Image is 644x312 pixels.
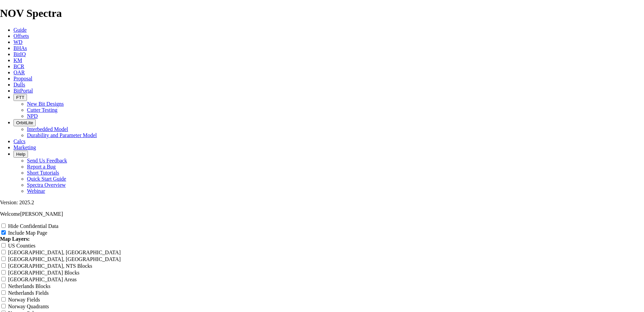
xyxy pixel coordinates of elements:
[13,138,26,144] a: Calcs
[13,51,26,57] a: BitIQ
[13,88,33,94] a: BitPortal
[27,158,67,163] a: Send Us Feedback
[27,188,45,194] a: Webinar
[27,182,66,188] a: Spectra Overview
[8,263,92,269] label: [GEOGRAPHIC_DATA], NTS Blocks
[27,126,68,132] a: Interbedded Model
[8,283,51,289] label: Netherlands Blocks
[8,297,40,303] label: Norway Fields
[27,176,66,182] a: Quick Start Guide
[16,152,25,157] span: Help
[8,304,49,309] label: Norway Quadrants
[8,270,79,276] label: [GEOGRAPHIC_DATA] Blocks
[13,76,32,81] a: Proposal
[13,45,27,51] a: BHAs
[27,113,38,119] a: NPD
[8,250,121,255] label: [GEOGRAPHIC_DATA], [GEOGRAPHIC_DATA]
[8,243,35,249] label: US Counties
[16,95,24,100] span: FTT
[13,33,29,39] a: Offsets
[16,120,33,125] span: OrbitLite
[13,27,27,33] a: Guide
[20,211,63,217] span: [PERSON_NAME]
[27,170,59,176] a: Short Tutorials
[13,82,25,87] a: Dulls
[8,230,47,236] label: Include Map Page
[8,290,49,296] label: Netherlands Fields
[27,164,56,170] a: Report a Bug
[13,151,28,158] button: Help
[13,63,24,69] a: BCR
[13,94,27,101] button: FTT
[27,107,58,113] a: Cutter Testing
[13,70,25,75] a: OAR
[13,145,36,150] a: Marketing
[13,119,36,126] button: OrbitLite
[13,39,23,45] a: WD
[27,132,97,138] a: Durability and Parameter Model
[8,256,121,262] label: [GEOGRAPHIC_DATA], [GEOGRAPHIC_DATA]
[13,57,22,63] a: KM
[27,101,64,107] a: New Bit Designs
[8,277,77,282] label: [GEOGRAPHIC_DATA] Areas
[8,223,58,229] label: Hide Confidential Data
